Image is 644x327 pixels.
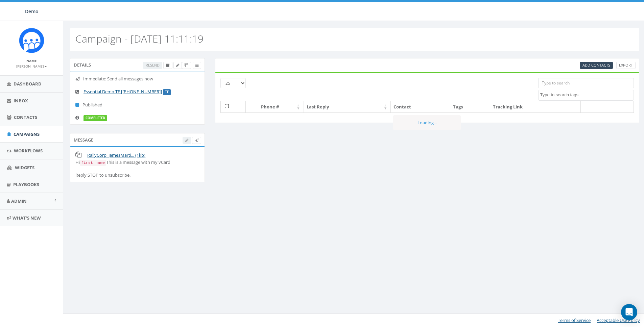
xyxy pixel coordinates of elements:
span: Widgets [15,165,34,171]
a: RallyCorp_JamesMarti... (1kb) [87,152,145,158]
label: TF [163,89,171,95]
span: Send Test Message [195,137,198,143]
th: Phone # [258,101,304,113]
span: Playbooks [13,181,39,187]
li: Immediate: Send all messages now [70,72,205,85]
a: Add Contacts [580,62,613,69]
small: Name [26,58,37,63]
div: Loading... [393,115,461,130]
span: Workflows [14,148,43,154]
th: Tags [450,101,490,113]
h2: Campaign - [DATE] 11:11:19 [75,33,204,44]
span: Edit Campaign Title [176,62,179,68]
th: Contact [391,101,450,113]
span: CSV files only [582,62,610,68]
span: Contacts [14,114,37,120]
span: Campaigns [14,131,40,137]
th: Tracking Link [490,101,581,113]
i: Published [75,103,82,107]
th: Last Reply [304,101,391,113]
a: Essential Demo TF [[PHONE_NUMBER]] [84,89,162,95]
li: Published [70,98,205,111]
span: Inbox [14,98,28,104]
a: Terms of Service [558,317,591,323]
code: first_name [80,160,106,166]
textarea: Search [540,92,634,98]
a: Export [616,62,636,69]
div: Message [70,133,205,147]
input: Type to search [538,78,634,88]
div: Details [70,58,205,72]
div: Hi This is a message with my vCard Reply STOP to unsubscribe. [75,159,199,178]
a: Acceptable Use Policy [597,317,640,323]
a: [PERSON_NAME] [16,63,47,69]
span: View Campaign Delivery Statistics [195,62,198,68]
img: Icon_1.png [19,28,44,53]
span: Dashboard [14,81,42,87]
i: Immediate: Send all messages now [75,77,83,81]
span: Clone Campaign [185,62,188,68]
span: Admin [11,198,27,204]
span: Add Contacts [582,62,610,68]
div: Open Intercom Messenger [621,304,637,320]
span: Demo [25,8,39,15]
small: [PERSON_NAME] [16,64,47,69]
span: What's New [13,215,41,221]
label: completed [84,115,107,121]
span: Archive Campaign [166,62,170,68]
